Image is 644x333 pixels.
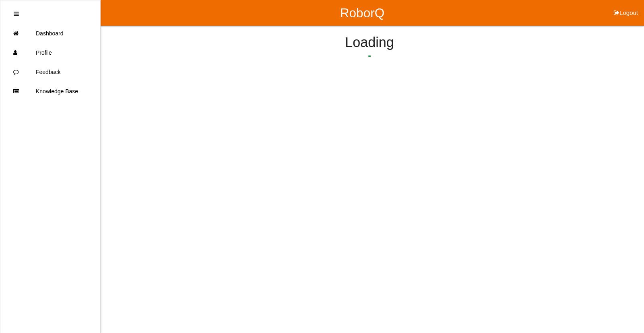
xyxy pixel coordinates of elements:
[121,35,618,50] h4: Loading
[0,62,100,82] a: Feedback
[14,4,19,24] div: Close
[0,82,100,101] a: Knowledge Base
[0,43,100,62] a: Profile
[0,24,100,43] a: Dashboard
